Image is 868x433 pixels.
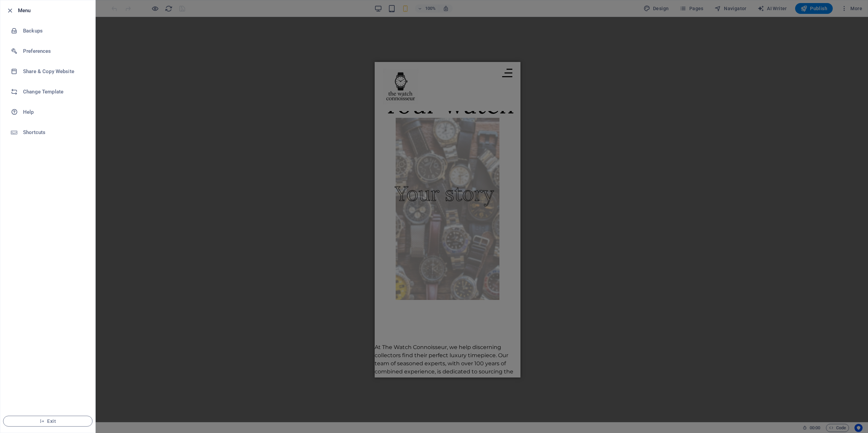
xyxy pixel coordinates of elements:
[9,418,87,424] span: Exit
[3,416,93,427] button: Exit
[23,27,86,35] h6: Backups
[23,47,86,55] h6: Preferences
[0,102,95,122] a: Help
[23,88,86,96] h6: Change Template
[18,6,90,15] h6: Menu
[23,108,86,116] h6: Help
[23,128,86,136] h6: Shortcuts
[23,67,86,75] h6: Share & Copy Website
